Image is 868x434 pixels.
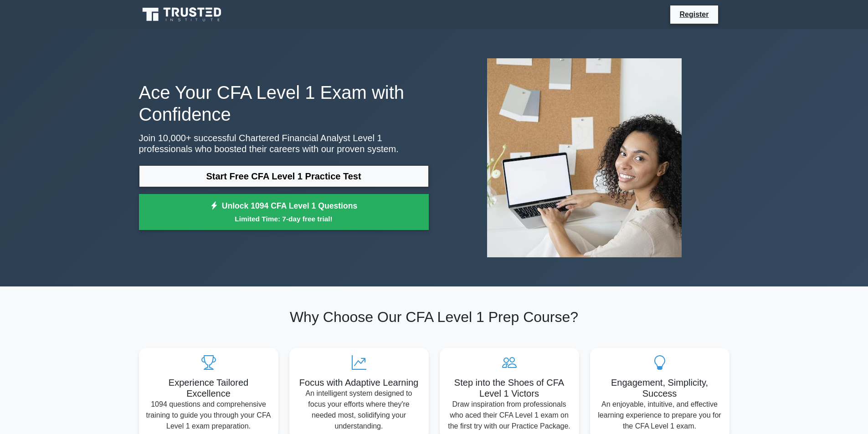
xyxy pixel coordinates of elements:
[139,308,729,326] h2: Why Choose Our CFA Level 1 Prep Course?
[297,388,421,432] p: An intelligent system designed to focus your efforts where they're needed most, solidifying your ...
[150,214,417,224] small: Limited Time: 7-day free trial!
[597,377,722,399] h5: Engagement, Simplicity, Success
[139,194,429,230] a: Unlock 1094 CFA Level 1 QuestionsLimited Time: 7-day free trial!
[597,399,722,432] p: An enjoyable, intuitive, and effective learning experience to prepare you for the CFA Level 1 exam.
[139,82,429,125] h1: Ace Your CFA Level 1 Exam with Confidence
[139,165,429,187] a: Start Free CFA Level 1 Practice Test
[146,399,271,432] p: 1094 questions and comprehensive training to guide you through your CFA Level 1 exam preparation.
[297,377,421,388] h5: Focus with Adaptive Learning
[674,9,714,20] a: Register
[146,377,271,399] h5: Experience Tailored Excellence
[447,399,572,432] p: Draw inspiration from professionals who aced their CFA Level 1 exam on the first try with our Pra...
[447,377,572,399] h5: Step into the Shoes of CFA Level 1 Victors
[139,133,429,154] p: Join 10,000+ successful Chartered Financial Analyst Level 1 professionals who boosted their caree...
